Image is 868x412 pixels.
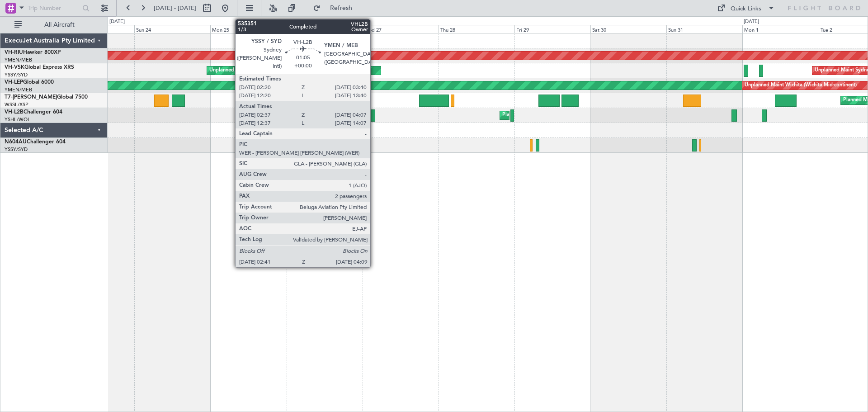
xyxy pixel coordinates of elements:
div: Mon 1 [742,25,818,33]
button: Quick Links [712,1,779,15]
div: Planned Maint Sydney ([PERSON_NAME] Intl) [363,109,468,122]
div: Tue 26 [287,25,363,33]
a: YSSY/SYD [5,71,28,78]
div: Mon 25 [210,25,286,33]
span: [DATE] - [DATE] [154,4,196,12]
a: VH-VSKGlobal Express XRS [5,65,74,70]
div: Sun 24 [134,25,210,33]
button: Refresh [309,1,363,15]
a: YMEN/MEB [5,86,32,93]
a: YSSY/SYD [5,146,28,153]
a: T7-[PERSON_NAME]Global 7500 [5,95,88,100]
a: N604AUChallenger 604 [5,139,66,145]
div: Sat 30 [590,25,666,33]
a: WSSL/XSP [5,101,28,108]
span: VH-RIU [5,50,23,55]
span: T7-[PERSON_NAME] [5,95,57,100]
div: Planned Maint [GEOGRAPHIC_DATA] ([GEOGRAPHIC_DATA]) [502,109,645,122]
div: Quick Links [731,5,761,14]
div: Wed 27 [363,25,439,33]
span: Refresh [322,5,360,11]
div: Thu 28 [439,25,514,33]
span: N604AU [5,139,27,145]
div: Fri 29 [514,25,590,33]
div: [DATE] [744,18,759,26]
div: Unplanned Maint Sydney ([PERSON_NAME] Intl) [209,64,321,77]
button: All Aircraft [10,18,98,32]
span: VH-L2B [5,109,24,115]
a: VH-RIUHawker 800XP [5,50,61,55]
div: [DATE] [109,18,125,26]
span: VH-VSK [5,65,24,70]
div: Unplanned Maint Wichita (Wichita Mid-continent) [745,79,857,92]
div: Sun 31 [666,25,742,33]
a: YSHL/WOL [5,116,30,123]
span: VH-LEP [5,80,23,85]
span: All Aircraft [24,22,95,28]
a: VH-LEPGlobal 6000 [5,80,54,85]
input: Trip Number [28,1,80,15]
a: VH-L2BChallenger 604 [5,109,62,115]
a: YMEN/MEB [5,57,32,63]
